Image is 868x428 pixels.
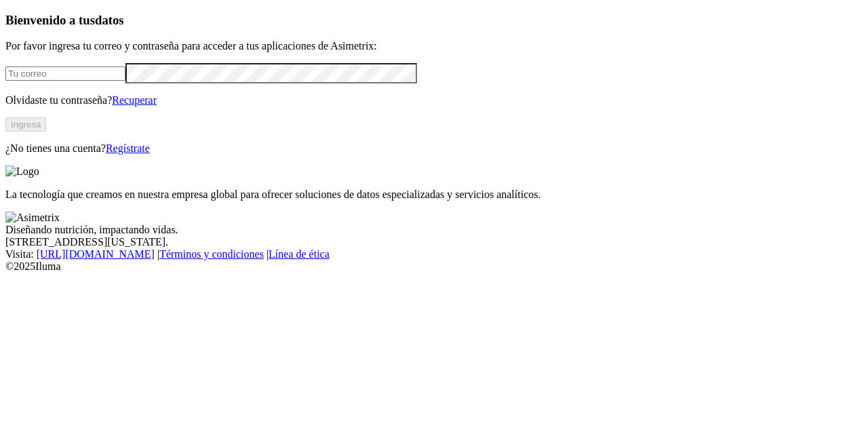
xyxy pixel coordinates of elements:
a: [URL][DOMAIN_NAME] [37,248,155,260]
button: Ingresa [5,117,46,132]
p: Por favor ingresa tu correo y contraseña para acceder a tus aplicaciones de Asimetrix: [5,40,863,52]
a: Línea de ética [269,248,330,260]
a: Regístrate [106,142,150,154]
div: [STREET_ADDRESS][US_STATE]. [5,236,863,248]
div: Diseñando nutrición, impactando vidas. [5,224,863,236]
p: ¿No tienes una cuenta? [5,142,863,155]
a: Términos y condiciones [159,248,264,260]
div: © 2025 Iluma [5,260,863,273]
input: Tu correo [5,66,125,81]
img: Logo [5,166,39,178]
a: Recuperar [112,94,157,106]
div: Visita : | | [5,248,863,260]
p: Olvidaste tu contraseña? [5,94,863,106]
h3: Bienvenido a tus [5,13,863,28]
span: datos [95,13,124,27]
img: Asimetrix [5,212,60,224]
p: La tecnología que creamos en nuestra empresa global para ofrecer soluciones de datos especializad... [5,189,863,201]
